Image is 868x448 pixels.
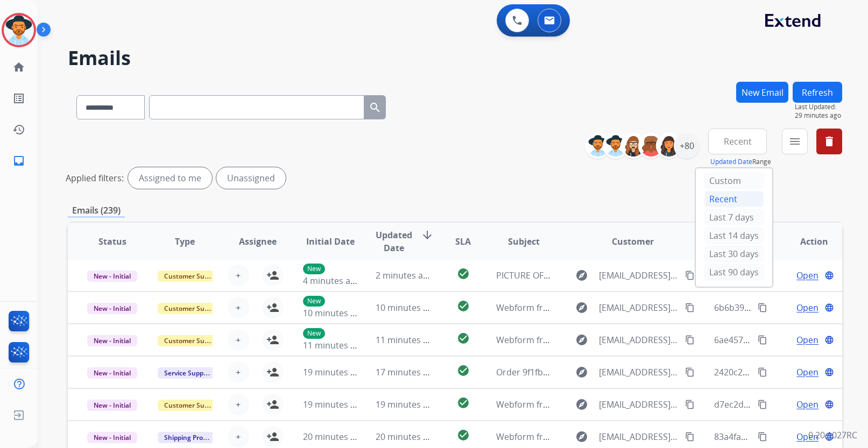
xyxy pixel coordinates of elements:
[575,333,588,346] mat-icon: explore
[599,398,679,411] span: [EMAIL_ADDRESS][DOMAIN_NAME]
[710,158,752,166] button: Updated Date
[758,303,767,312] mat-icon: content_copy
[376,229,412,254] span: Updated Date
[788,135,801,148] mat-icon: menu
[599,333,679,346] span: [EMAIL_ADDRESS][DOMAIN_NAME]
[724,139,752,144] span: Recent
[685,303,695,312] mat-icon: content_copy
[303,339,365,351] span: 11 minutes ago
[12,154,25,167] mat-icon: inbox
[704,173,764,189] div: Custom
[599,269,679,282] span: [EMAIL_ADDRESS][DOMAIN_NAME]
[575,269,588,282] mat-icon: explore
[376,334,438,346] span: 11 minutes ago
[808,429,857,442] p: 0.20.1027RC
[128,167,212,189] div: Assigned to me
[236,269,241,282] span: +
[795,103,842,111] span: Last Updated:
[303,264,325,274] p: New
[758,432,767,442] mat-icon: content_copy
[303,296,325,307] p: New
[228,394,249,415] button: +
[228,265,249,286] button: +
[303,275,361,287] span: 4 minutes ago
[87,271,137,282] span: New - Initial
[303,431,365,443] span: 20 minutes ago
[266,366,279,379] mat-icon: person_add
[508,235,540,248] span: Subject
[575,398,588,411] mat-icon: explore
[87,303,137,314] span: New - Initial
[306,235,355,248] span: Initial Date
[68,204,125,217] p: Emails (239)
[612,235,654,248] span: Customer
[98,235,126,248] span: Status
[758,367,767,377] mat-icon: content_copy
[87,400,137,411] span: New - Initial
[236,333,241,346] span: +
[12,92,25,105] mat-icon: list_alt
[758,400,767,409] mat-icon: content_copy
[376,302,438,314] span: 10 minutes ago
[736,82,788,103] button: New Email
[708,129,767,154] button: Recent
[87,432,137,443] span: New - Initial
[599,301,679,314] span: [EMAIL_ADDRESS][DOMAIN_NAME]
[796,398,818,411] span: Open
[228,329,249,351] button: +
[266,301,279,314] mat-icon: person_add
[239,235,277,248] span: Assignee
[216,167,286,189] div: Unassigned
[228,426,249,447] button: +
[685,400,695,409] mat-icon: content_copy
[795,111,842,120] span: 29 minutes ago
[303,307,365,319] span: 10 minutes ago
[303,399,365,410] span: 19 minutes ago
[236,301,241,314] span: +
[376,366,438,378] span: 17 minutes ago
[824,335,834,345] mat-icon: language
[457,364,470,377] mat-icon: check_circle
[704,227,764,244] div: Last 14 days
[575,301,588,314] mat-icon: explore
[824,271,834,280] mat-icon: language
[796,269,818,282] span: Open
[4,15,34,45] img: avatar
[68,47,842,69] h2: Emails
[236,366,241,379] span: +
[575,430,588,443] mat-icon: explore
[824,400,834,409] mat-icon: language
[376,431,438,443] span: 20 minutes ago
[796,333,818,346] span: Open
[87,335,137,346] span: New - Initial
[824,303,834,312] mat-icon: language
[158,432,231,443] span: Shipping Protection
[455,235,471,248] span: SLA
[175,235,195,248] span: Type
[704,246,764,262] div: Last 30 days
[796,301,818,314] span: Open
[87,367,137,379] span: New - Initial
[704,191,764,207] div: Recent
[457,332,470,345] mat-icon: check_circle
[793,82,842,103] button: Refresh
[421,229,434,241] mat-icon: arrow_downward
[758,335,767,345] mat-icon: content_copy
[823,135,836,148] mat-icon: delete
[824,367,834,377] mat-icon: language
[303,366,365,378] span: 19 minutes ago
[796,366,818,379] span: Open
[457,267,470,280] mat-icon: check_circle
[685,367,695,377] mat-icon: content_copy
[236,398,241,411] span: +
[266,430,279,443] mat-icon: person_add
[599,430,679,443] span: [EMAIL_ADDRESS][DOMAIN_NAME]
[496,366,680,378] span: Order 9f1fb959-99dd-43c9-86b9-9f6fb0cd5f41
[369,101,382,114] mat-icon: search
[266,398,279,411] mat-icon: person_add
[457,300,470,312] mat-icon: check_circle
[685,271,695,280] mat-icon: content_copy
[158,335,228,346] span: Customer Support
[228,297,249,318] button: +
[685,335,695,345] mat-icon: content_copy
